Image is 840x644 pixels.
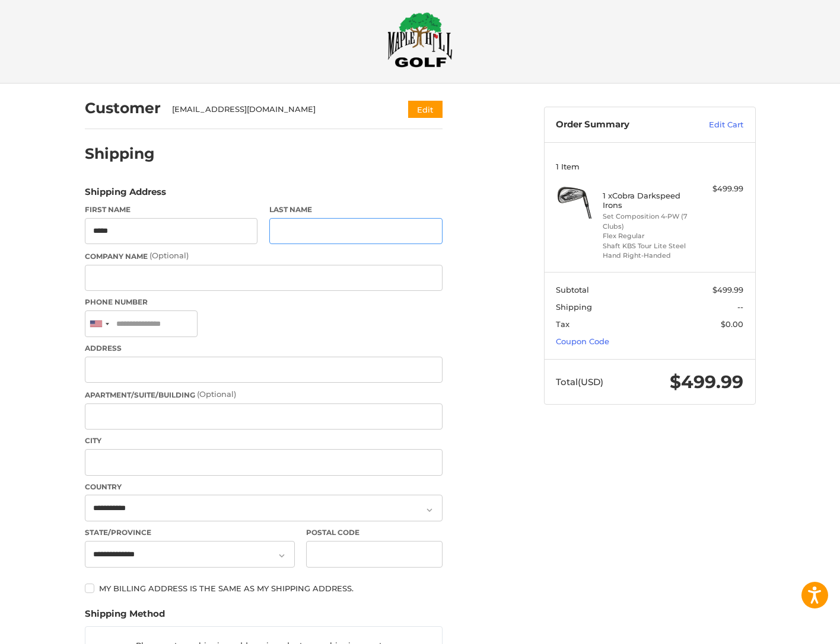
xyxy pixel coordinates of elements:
label: Postal Code [306,527,443,538]
a: Coupon Code [556,337,609,346]
li: Flex Regular [603,231,693,241]
span: Shipping [556,302,592,312]
label: First Name [85,204,258,215]
img: Maple Hill Golf [387,12,453,68]
label: Company Name [85,250,443,262]
h4: 1 x Cobra Darkspeed Irons [603,191,693,210]
li: Hand Right-Handed [603,251,693,261]
span: $499.99 [670,371,743,393]
h2: Customer [85,99,161,117]
span: $0.00 [721,319,743,329]
button: Edit [408,101,443,118]
span: -- [737,302,743,312]
span: Subtotal [556,285,589,294]
h3: Order Summary [556,119,683,131]
span: Tax [556,319,569,329]
div: $499.99 [696,183,743,195]
li: Shaft KBS Tour Lite Steel [603,241,693,251]
label: State/Province [85,527,295,538]
h2: Shipping [85,145,155,163]
span: $499.99 [712,285,743,294]
li: Set Composition 4-PW (7 Clubs) [603,212,693,231]
label: Address [85,343,443,354]
label: City [85,435,443,446]
label: Last Name [269,204,443,215]
label: My billing address is the same as my shipping address. [85,584,443,593]
legend: Shipping Address [85,185,166,204]
span: Total (USD) [556,376,603,387]
a: Edit Cart [683,119,743,131]
label: Apartment/Suite/Building [85,389,443,401]
div: [EMAIL_ADDRESS][DOMAIN_NAME] [172,104,385,116]
div: United States: +1 [85,311,113,337]
legend: Shipping Method [85,607,165,626]
label: Phone Number [85,297,443,307]
h3: 1 Item [556,162,743,171]
small: (Optional) [197,389,236,399]
small: (Optional) [149,251,189,260]
label: Country [85,482,443,492]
